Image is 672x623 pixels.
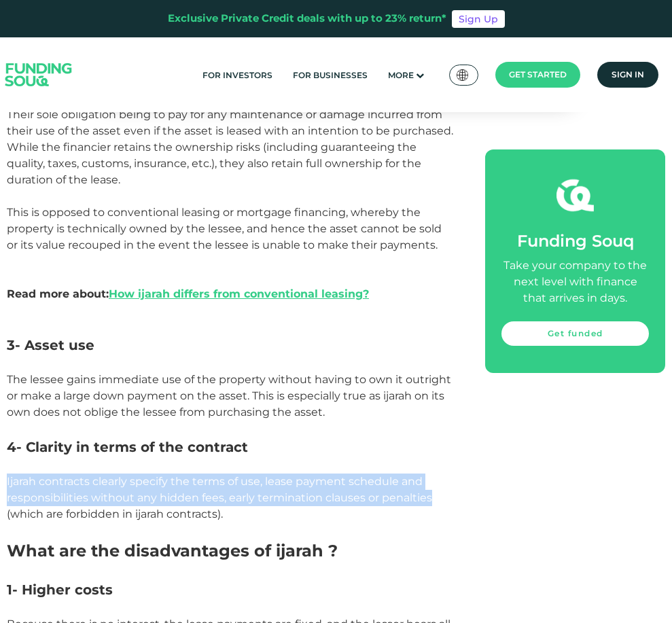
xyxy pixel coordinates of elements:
div: Take your company to the next level with finance that arrives in days. [501,257,649,306]
span: The lessee gains immediate use of the property without having to own it outright or make a large ... [7,373,451,419]
a: For Businesses [289,64,371,86]
span: Get started [509,69,567,79]
div: Exclusive Private Credit deals with up to 23% return* [168,11,446,26]
span: Ijarah contracts clearly specify the terms of use, lease payment schedule and responsibilities wi... [7,475,432,520]
a: For Investors [199,64,276,86]
span: What are the disadvantages of ijarah ? [7,541,338,560]
img: SA Flag [457,69,469,81]
span: More [388,70,414,80]
a: Get funded [501,321,649,346]
span: 4- Clarity in terms of the contract [7,439,248,455]
span: Funding Souq [517,231,634,251]
span: This is opposed to conventional leasing or mortgage financing, whereby the property is technicall... [7,206,442,251]
a: Sign in [597,62,658,88]
img: fsicon [556,177,594,214]
a: Sign Up [452,10,505,28]
span: While the financier retains the ownership risks (including guaranteeing the quality, taxes, custo... [7,141,421,186]
span: Sign in [612,69,644,79]
a: How ijarah differs from conventional leasing? [109,287,369,300]
span: 1- Higher costs [7,582,113,598]
strong: Read more about: [7,287,369,300]
span: 3- Asset use [7,337,94,353]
